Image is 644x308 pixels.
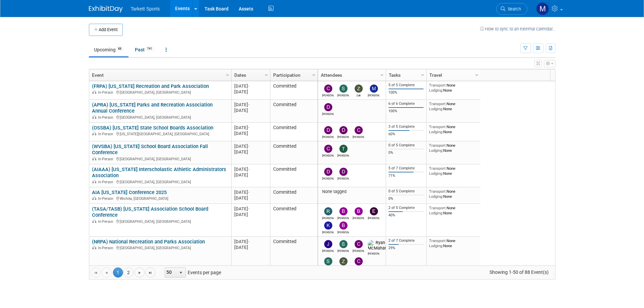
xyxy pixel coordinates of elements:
span: Lodging: [429,88,443,93]
div: 0 of 5 Complete [388,189,424,194]
div: Zak Sigler [353,93,364,97]
span: - [248,144,249,149]
div: None None [429,83,478,93]
img: David Dwyer [339,168,348,176]
span: - [248,125,249,130]
img: In-Person Event [92,157,96,160]
img: Bryan Cox [355,207,363,215]
span: Lodging: [429,129,443,134]
div: 100% [388,90,424,95]
img: Zak Gasparovic [339,257,348,265]
div: [GEOGRAPHIC_DATA], [GEOGRAPHIC_DATA] [92,218,228,224]
div: 5 of 5 Complete [388,83,424,88]
a: How to sync to an external calendar... [480,26,555,31]
span: In-Person [98,246,115,250]
span: Tarkett Sports [131,6,160,11]
div: Kevin Fontaine [322,230,334,234]
span: - [248,167,249,172]
div: Steve Naum [337,248,349,253]
span: Go to the next page [137,270,142,276]
div: 100% [388,109,424,114]
div: Robert Wilcox [322,215,334,220]
td: Committed [270,81,317,100]
img: Eric Lutz [370,207,378,215]
span: In-Person [98,180,115,184]
div: 60% [388,132,424,137]
td: Committed [270,123,317,141]
div: David Dwyer [322,111,334,116]
div: None None [429,189,478,199]
a: (OSSBA) [US_STATE] State School Boards Association [92,125,213,131]
div: 3 of 5 Complete [388,124,424,129]
a: Go to the last page [145,267,156,278]
a: Attendees [321,69,381,81]
span: Transport: [429,189,447,194]
img: Mathieu Martel [536,2,549,15]
button: Add Event [89,24,123,36]
div: 0% [388,196,424,201]
span: Go to the first page [93,270,98,276]
div: [DATE] [234,212,267,217]
a: Past741 [130,43,159,56]
div: Chris Wedge [353,248,364,253]
span: 741 [145,46,154,51]
img: Scott George [324,257,332,265]
a: Go to the first page [91,267,101,278]
div: [US_STATE][GEOGRAPHIC_DATA], [GEOGRAPHIC_DATA] [92,131,228,137]
a: Column Settings [263,69,270,79]
a: Participation [273,69,313,81]
img: Zak Sigler [355,85,363,93]
span: Column Settings [420,72,425,78]
img: Donny Jones [324,168,332,176]
span: Transport: [429,206,447,210]
span: Transport: [429,101,447,106]
div: [DATE] [234,102,267,108]
span: In-Person [98,196,115,201]
a: (APRA) [US_STATE] Parks and Recreation Association Annual Conference [92,102,213,114]
img: Trent Gabbert [339,145,348,153]
img: Connor Schlegel [324,145,332,153]
div: Chris Patton [353,134,364,139]
div: [DATE] [234,239,267,244]
img: In-Person Event [92,246,96,249]
div: Eric Lutz [368,215,380,220]
td: Committed [270,100,317,123]
div: [DATE] [234,108,267,113]
div: [DATE] [234,83,267,89]
div: None None [429,101,478,111]
div: [GEOGRAPHIC_DATA], [GEOGRAPHIC_DATA] [92,114,228,120]
div: Ryan McMahan [368,251,380,255]
div: 40% [388,213,424,218]
span: In-Person [98,219,115,224]
span: 50 [165,268,176,277]
img: In-Person Event [92,196,96,200]
span: Lodging: [429,211,443,215]
a: AIA [US_STATE] Conference 2025 [92,189,167,195]
img: David Ross [324,126,332,134]
div: Donny Jones [322,176,334,180]
a: 2 [123,267,134,278]
div: 2 of 5 Complete [388,206,424,210]
div: [DATE] [234,206,267,212]
span: In-Person [98,132,115,136]
div: [GEOGRAPHIC_DATA], [GEOGRAPHIC_DATA] [92,245,228,251]
a: (FRPA) [US_STATE] Recreation and Park Association [92,83,209,89]
td: Committed [270,187,317,204]
img: Serge Silva [339,85,348,93]
a: Travel [429,69,476,81]
td: Committed [270,237,317,269]
div: [DATE] [234,143,267,149]
a: (NRPA) National Recreation and Parks Association [92,239,205,245]
span: Showing 1-50 of 88 Event(s) [483,267,555,277]
div: David Dwyer [337,176,349,180]
div: [DATE] [234,149,267,155]
span: Transport: [429,166,447,171]
img: David Dwyer [324,103,332,111]
div: Mathieu Martel [368,93,380,97]
a: Dates [234,69,266,81]
span: Lodging: [429,243,443,248]
span: Go to the previous page [104,270,109,276]
div: [GEOGRAPHIC_DATA], [GEOGRAPHIC_DATA] [92,89,228,95]
span: In-Person [98,157,115,161]
div: 2 of 7 Complete [388,238,424,243]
